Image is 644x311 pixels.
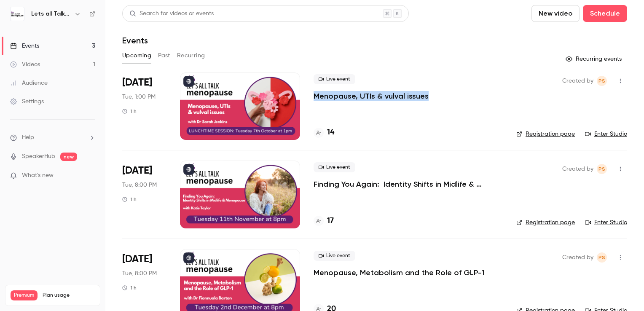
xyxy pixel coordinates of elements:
a: Enter Studio [585,218,627,227]
span: Created by [562,164,593,174]
span: Created by [562,252,593,263]
span: Plan usage [43,292,95,299]
div: Search for videos or events [129,9,214,18]
span: Premium [11,290,38,300]
h1: Events [122,35,148,46]
button: New video [531,5,580,22]
span: Live event [314,162,355,172]
span: Ps [598,76,605,86]
img: Lets all Talk Menopause LIVE [11,7,24,21]
span: Created by [562,76,593,86]
span: Phil spurr [597,76,607,86]
a: Enter Studio [585,130,627,138]
div: Oct 7 Tue, 1:00 PM (Europe/London) [122,72,166,140]
button: Upcoming [122,49,151,62]
button: Recurring events [562,52,627,66]
h6: Lets all Talk Menopause LIVE [31,10,71,18]
span: Phil spurr [597,164,607,174]
span: Ps [598,164,605,174]
div: 1 h [122,196,137,203]
span: [DATE] [122,76,152,89]
a: 17 [314,215,334,227]
button: Past [158,49,170,62]
iframe: Noticeable Trigger [85,172,95,180]
div: Events [10,42,39,50]
button: Schedule [583,5,627,22]
span: [DATE] [122,164,152,177]
span: Ps [598,252,605,263]
span: Tue, 8:00 PM [122,181,157,189]
li: help-dropdown-opener [10,133,95,142]
div: Nov 11 Tue, 8:00 PM (Europe/London) [122,161,166,228]
span: What's new [22,171,54,180]
span: Live event [314,251,355,261]
div: 1 h [122,284,137,291]
div: Settings [10,97,44,106]
div: Audience [10,79,48,87]
span: Tue, 8:00 PM [122,269,157,278]
span: [DATE] [122,252,152,266]
h4: 17 [327,215,334,227]
a: 14 [314,127,334,138]
button: Recurring [177,49,205,62]
span: new [60,153,77,161]
div: Videos [10,60,40,69]
a: Finding You Again: Identity Shifts in Midlife & Menopause [314,179,503,189]
a: Registration page [516,130,575,138]
span: Tue, 1:00 PM [122,93,156,101]
span: Phil spurr [597,252,607,263]
h4: 14 [327,127,334,138]
a: SpeakerHub [22,152,55,161]
span: Live event [314,74,355,84]
span: Help [22,133,34,142]
div: 1 h [122,108,137,115]
a: Menopause, Metabolism and the Role of GLP-1 [314,268,484,278]
a: Menopause, UTIs & vulval issues [314,91,429,101]
a: Registration page [516,218,575,227]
